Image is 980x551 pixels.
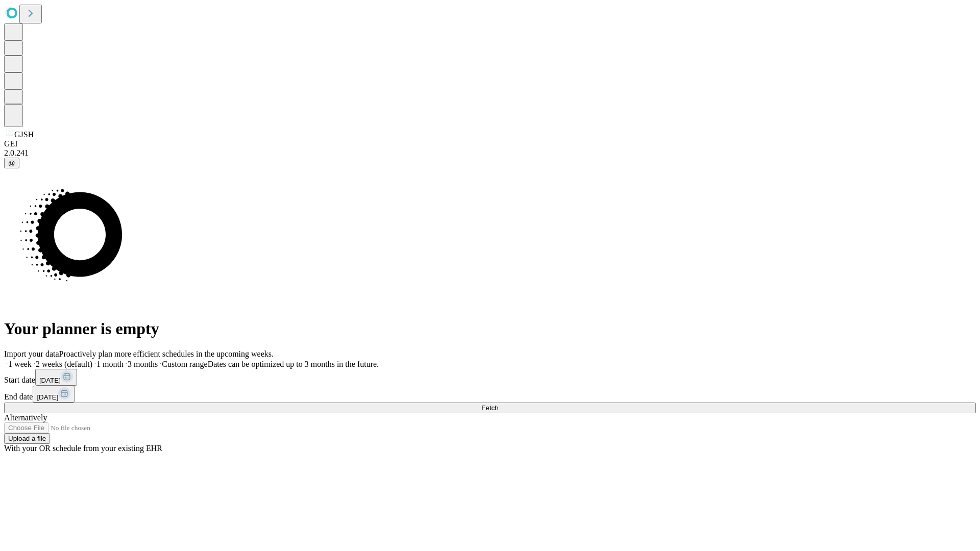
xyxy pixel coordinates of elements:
span: Custom range [162,360,207,368]
span: [DATE] [37,393,58,401]
span: 3 months [128,360,158,368]
span: With your OR schedule from your existing EHR [4,444,162,453]
span: 2 weeks (default) [36,360,92,368]
span: GJSH [14,130,34,139]
span: Dates can be optimized up to 3 months in the future. [208,360,379,368]
h1: Your planner is empty [4,319,976,338]
div: 2.0.241 [4,148,976,158]
button: [DATE] [35,369,77,386]
span: Import your data [4,349,59,358]
span: @ [8,159,15,167]
span: Fetch [481,404,498,412]
span: 1 week [8,360,32,368]
button: Fetch [4,403,976,413]
button: [DATE] [33,386,75,403]
button: @ [4,158,19,168]
span: [DATE] [39,377,61,384]
span: Alternatively [4,413,47,422]
div: Start date [4,369,976,386]
span: Proactively plan more efficient schedules in the upcoming weeks. [59,349,274,358]
div: End date [4,386,976,403]
span: 1 month [96,360,124,368]
button: Upload a file [4,433,50,444]
div: GEI [4,139,976,148]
